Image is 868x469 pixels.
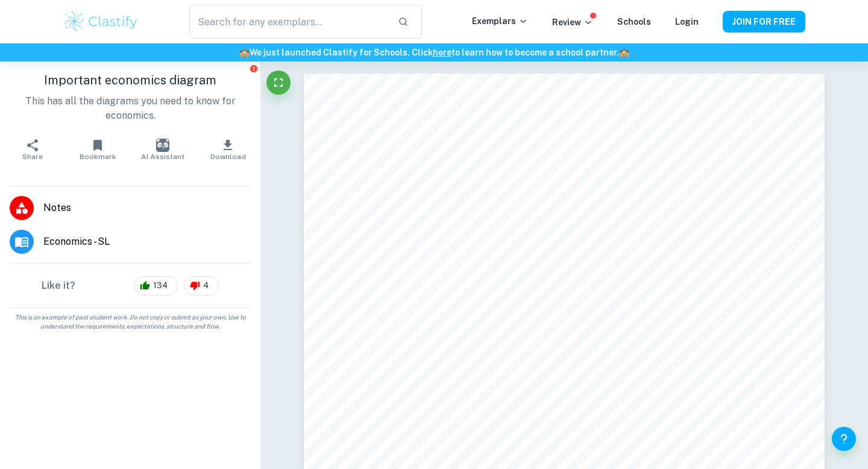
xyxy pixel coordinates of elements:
p: This has all the diagrams you need to know for economics. [10,94,251,123]
p: Review [552,16,593,29]
button: Download [195,133,260,166]
h6: We just launched Clastify for Schools. Click to learn how to become a school partner. [2,46,866,59]
span: Share [22,153,43,161]
span: 🏫 [239,48,250,57]
p: Exemplars [472,14,528,28]
button: Help and Feedback [832,427,856,451]
button: JOIN FOR FREE [723,11,805,33]
a: here [433,48,451,57]
span: Notes [43,201,251,215]
img: AI Assistant [156,139,169,152]
h1: Important economics diagram [10,71,251,89]
span: This is an example of past student work. Do not copy or submit as your own. Use to understand the... [5,313,256,331]
button: AI Assistant [130,133,195,166]
span: Download [210,153,246,161]
button: Report issue [249,64,258,73]
button: Bookmark [65,133,130,166]
a: Login [675,17,699,27]
span: AI Assistant [141,153,184,161]
input: Search for any exemplars... [189,5,388,39]
span: Bookmark [80,153,116,161]
img: Clastify logo [63,10,139,34]
span: 4 [197,280,215,292]
span: 🏫 [619,48,629,57]
span: 134 [146,280,174,292]
button: Fullscreen [266,71,291,95]
div: 4 [184,276,219,295]
span: Economics - SL [43,234,251,249]
h6: Like it? [42,279,75,293]
a: Schools [617,17,651,27]
div: 134 [134,276,178,295]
